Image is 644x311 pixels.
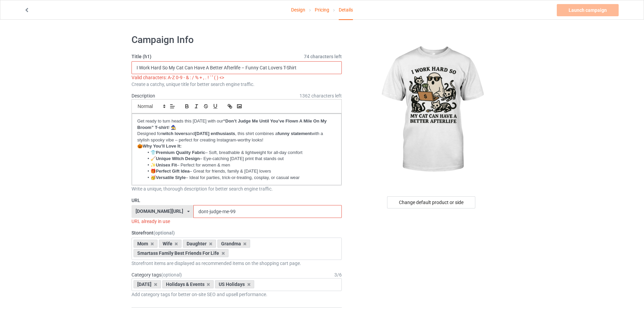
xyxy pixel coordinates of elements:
div: Grandma [217,240,251,248]
div: Write a unique, thorough description for better search engine traffic. [132,185,342,192]
label: Description [132,93,155,98]
div: Daughter [183,240,216,248]
div: Add category tags for better on-site SEO and upsell performance. [132,291,342,298]
div: US Holidays [215,280,254,288]
p: Designed for and , this shirt combines a with a stylish spooky vibe – perfect for creating Instag... [137,131,336,143]
strong: witch lovers [162,131,188,136]
span: (optional) [153,230,175,236]
strong: Unique Witch Design [156,156,200,161]
div: Change default product or side [387,196,475,208]
li: 👕 – Soft, breathable & lightweight for all-day comfort [144,150,336,156]
div: Mom [134,240,158,248]
a: Pricing [315,0,329,19]
li: 🧹 – Eye-catching [DATE] print that stands out [144,156,336,162]
div: Storefront items are displayed as recommended items on the shopping cart page. [132,260,342,267]
div: [DATE] [134,280,161,288]
strong: [DATE] enthusiasts [195,131,235,136]
label: Title (h1) [132,53,342,60]
a: Design [291,0,305,19]
div: Details [339,0,353,20]
h1: Campaign Info [132,34,342,46]
div: [DOMAIN_NAME][URL] [136,209,183,214]
label: Storefront [132,229,342,236]
div: Valid characters: A-Z 0-9 - & : / % + , . ! ' " ( ) <> [132,74,342,81]
strong: Unisex Fit [156,162,177,168]
li: ✨ – Perfect for women & men [144,162,336,168]
div: Smartass Family Best Friends For Life [134,249,229,257]
strong: Versatile Style [156,175,186,180]
p: 🎃 [137,143,336,150]
strong: Premium Quality Fabric [156,150,205,155]
span: 74 characters left [304,53,342,60]
span: 1362 characters left [300,92,342,99]
div: Holidays & Events [162,280,214,288]
strong: funny statement [278,131,311,136]
li: 🥳 – Ideal for parties, trick-or-treating, cosplay, or casual wear [144,175,336,181]
p: Get ready to turn heads this [DATE] with our ! 🧙‍♀️ [137,118,336,131]
li: 🎁 – Great for friends, family & [DATE] lovers [144,168,336,174]
strong: Perfect Gift Idea [156,169,190,174]
label: Category tags [132,271,182,278]
div: URL already in use [132,218,342,225]
strong: “Don’t Judge Me Until You’ve Flown A Mile On My Broom” T-shirt [137,118,328,130]
div: Create a catchy, unique title for better search engine traffic. [132,81,342,88]
div: 3 / 6 [334,271,342,278]
strong: Why You’ll Love It: [143,143,182,149]
div: Wife [159,240,182,248]
label: URL [132,197,342,204]
span: (optional) [161,272,182,277]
